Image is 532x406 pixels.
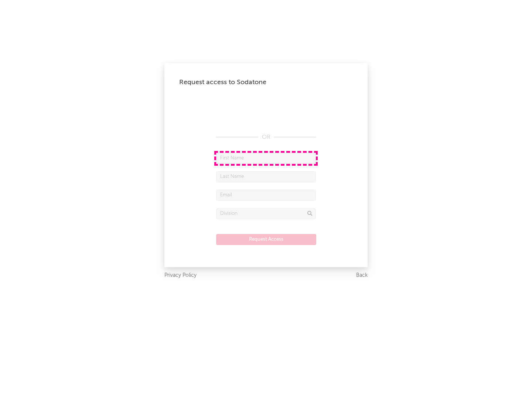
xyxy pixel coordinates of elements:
[216,171,316,182] input: Last Name
[216,190,316,201] input: Email
[216,234,316,245] button: Request Access
[356,271,368,280] a: Back
[216,208,316,219] input: Division
[216,133,316,142] div: OR
[164,271,197,280] a: Privacy Policy
[216,153,316,164] input: First Name
[179,78,353,87] div: Request access to Sodatone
